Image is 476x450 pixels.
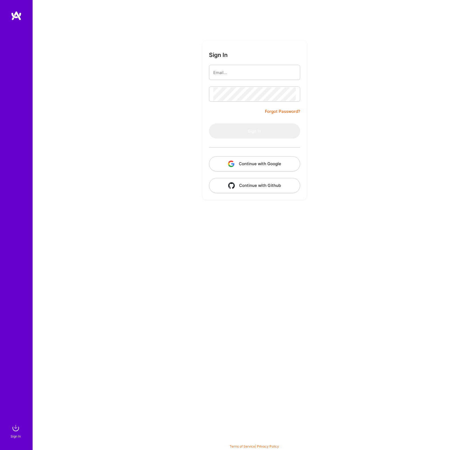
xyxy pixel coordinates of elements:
[11,11,22,21] img: logo
[33,434,476,447] div: © 2025 ATeams Inc., All rights reserved.
[228,182,235,189] img: icon
[11,423,21,439] a: sign inSign In
[209,123,300,139] button: Sign In
[213,66,296,79] input: Email...
[11,433,21,439] div: Sign In
[230,444,279,448] span: |
[209,178,300,193] button: Continue with Github
[10,423,21,433] img: sign in
[257,444,279,448] a: Privacy Policy
[209,156,300,171] button: Continue with Google
[230,444,255,448] a: Terms of Service
[209,52,228,58] h3: Sign In
[265,108,300,115] a: Forgot Password?
[228,161,234,167] img: icon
